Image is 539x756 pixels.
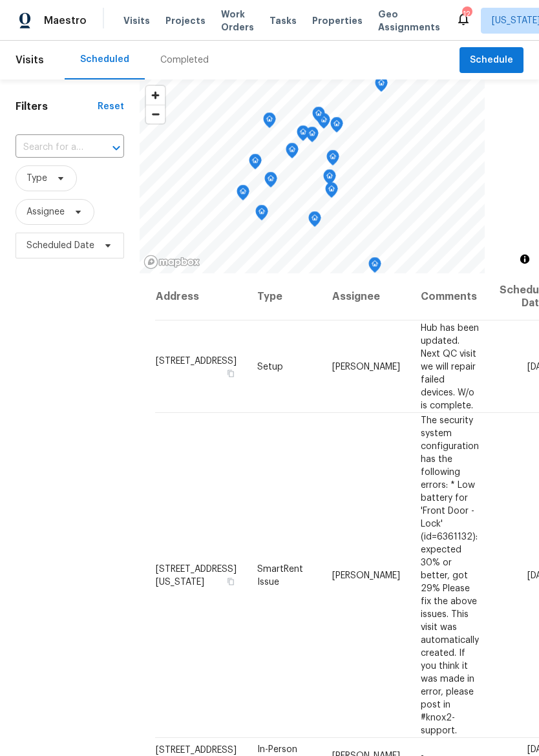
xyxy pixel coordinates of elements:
[146,86,165,105] button: Zoom in
[44,14,87,27] span: Maestro
[237,185,249,205] div: Map marker
[156,356,237,365] span: [STREET_ADDRESS]
[322,273,410,320] th: Assignee
[26,172,47,185] span: Type
[269,16,297,25] span: Tasks
[462,8,471,21] div: 12
[368,257,381,277] div: Map marker
[375,76,388,96] div: Map marker
[160,54,209,67] div: Completed
[326,150,339,170] div: Map marker
[16,100,98,113] h1: Filters
[264,172,277,192] div: Map marker
[247,273,322,320] th: Type
[297,125,310,145] div: Map marker
[26,205,65,218] span: Assignee
[421,415,479,735] span: The security system configuration has the following errors: * Low battery for 'Front Door - Lock'...
[26,239,94,252] span: Scheduled Date
[286,143,299,163] div: Map marker
[225,575,237,587] button: Copy Address
[521,252,529,266] span: Toggle attribution
[330,117,343,137] div: Map marker
[221,8,254,34] span: Work Orders
[312,107,325,127] div: Map marker
[306,127,319,147] div: Map marker
[249,154,262,174] div: Map marker
[332,362,400,371] span: [PERSON_NAME]
[325,182,338,202] div: Map marker
[165,14,206,27] span: Projects
[123,14,150,27] span: Visits
[155,273,247,320] th: Address
[332,571,400,580] span: [PERSON_NAME]
[107,139,125,157] button: Open
[140,79,485,273] canvas: Map
[156,746,237,755] span: [STREET_ADDRESS]
[378,8,440,34] span: Geo Assignments
[460,47,523,74] button: Schedule
[156,564,237,586] span: [STREET_ADDRESS][US_STATE]
[263,112,276,132] div: Map marker
[80,53,129,66] div: Scheduled
[16,46,44,74] span: Visits
[312,14,363,27] span: Properties
[255,205,268,225] div: Map marker
[517,251,533,267] button: Toggle attribution
[143,255,200,269] a: Mapbox homepage
[146,105,165,123] button: Zoom out
[410,273,489,320] th: Comments
[225,367,237,379] button: Copy Address
[146,105,165,123] span: Zoom out
[257,362,283,371] span: Setup
[323,169,336,189] div: Map marker
[98,100,124,113] div: Reset
[16,138,88,158] input: Search for an address...
[470,52,513,68] span: Schedule
[308,211,321,231] div: Map marker
[257,564,303,586] span: SmartRent Issue
[421,323,479,410] span: Hub has been updated. Next QC visit we will repair failed devices. W/o is complete.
